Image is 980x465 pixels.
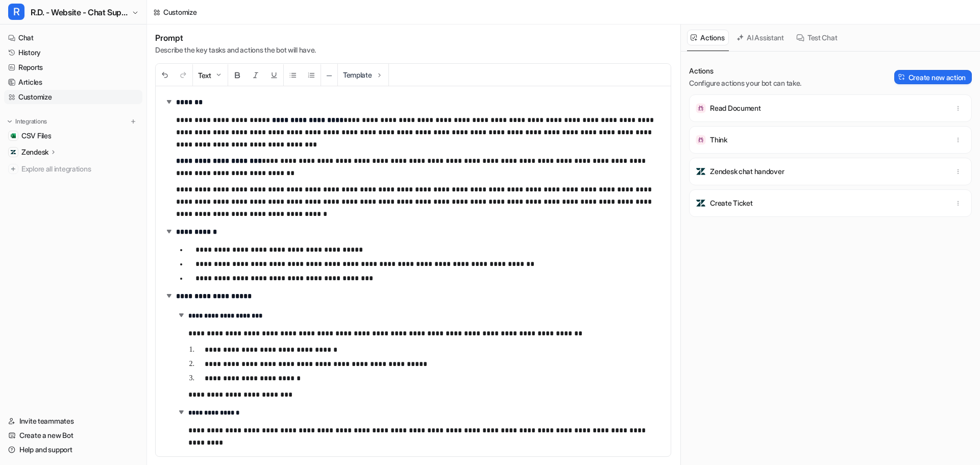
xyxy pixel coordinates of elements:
button: ─ [321,64,337,86]
img: Zendesk [10,149,16,155]
img: Create Ticket icon [696,198,706,208]
p: Read Document [710,103,761,113]
img: expand-arrow.svg [176,310,186,320]
button: Create new action [894,70,972,84]
button: Test Chat [793,30,842,45]
img: Create action [898,74,905,81]
button: Italic [247,64,265,86]
a: Create a new Bot [4,428,142,443]
img: Dropdown Down Arrow [214,71,223,79]
img: Redo [179,71,187,79]
p: Actions [689,66,801,76]
button: Underline [265,64,283,86]
a: Articles [4,75,142,89]
button: Undo [156,64,174,86]
p: Zendesk chat handover [710,166,784,177]
img: Italic [252,71,260,79]
span: R [8,4,24,20]
img: Template [375,71,383,79]
a: Invite teammates [4,414,142,428]
a: CSV FilesCSV Files [4,129,142,143]
span: R.D. - Website - Chat Support [31,5,129,19]
a: Help and support [4,443,142,457]
img: Zendesk chat handover icon [696,166,706,177]
p: Zendesk [21,147,48,157]
img: Read Document icon [696,103,706,113]
p: Think [710,135,727,145]
img: expand menu [6,118,13,125]
img: CSV Files [10,133,16,139]
img: Underline [270,71,278,79]
img: Ordered List [307,71,315,79]
a: Explore all integrations [4,162,142,176]
img: Undo [161,71,169,79]
p: Create Ticket [710,198,752,208]
button: Redo [174,64,192,86]
a: Customize [4,90,142,104]
button: Bold [228,64,247,86]
img: Bold [233,71,241,79]
p: Describe the key tasks and actions the bot will have. [155,45,316,55]
button: Text [193,64,228,86]
img: expand-arrow.svg [164,96,174,107]
span: CSV Files [21,131,51,141]
button: Ordered List [302,64,321,86]
img: expand-arrow.svg [176,407,186,417]
p: Integrations [15,117,47,126]
p: Configure actions your bot can take. [689,78,801,88]
button: Template [338,64,388,86]
button: Integrations [4,116,50,127]
h1: Prompt [155,33,316,43]
span: Explore all integrations [21,161,138,177]
a: Chat [4,31,142,45]
img: Think icon [696,135,706,145]
div: Customize [163,7,197,17]
button: Actions [687,30,729,45]
img: Unordered List [289,71,297,79]
img: expand-arrow.svg [164,290,174,301]
button: Unordered List [284,64,302,86]
img: menu_add.svg [130,118,137,125]
img: expand-arrow.svg [164,226,174,236]
a: Reports [4,60,142,75]
a: History [4,45,142,60]
img: explore all integrations [8,164,18,174]
button: AI Assistant [733,30,789,45]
